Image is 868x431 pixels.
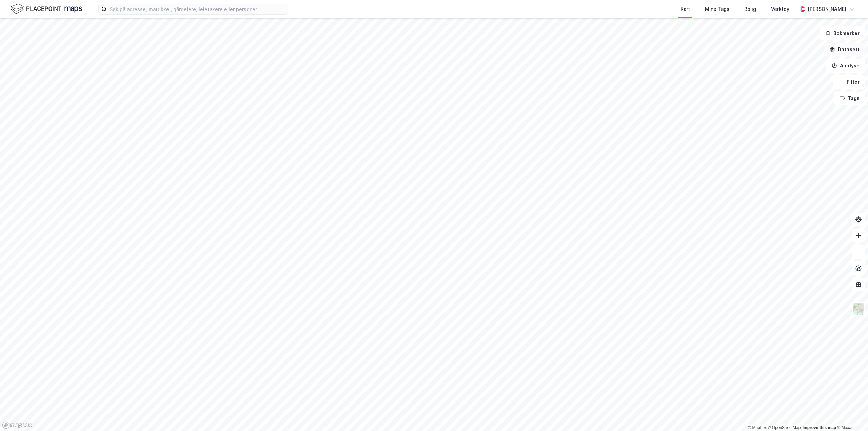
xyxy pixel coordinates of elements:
[768,425,801,430] a: OpenStreetMap
[820,26,865,40] button: Bokmerker
[744,5,756,13] div: Bolig
[680,5,690,13] div: Kart
[705,5,729,13] div: Mine Tags
[826,59,865,73] button: Analyse
[2,421,32,429] a: Mapbox homepage
[748,425,767,430] a: Mapbox
[833,75,865,89] button: Filter
[11,3,82,15] img: logo.f888ab2527a4732fd821a326f86c7f29.svg
[834,398,868,431] iframe: Chat Widget
[808,5,846,13] div: [PERSON_NAME]
[803,425,836,430] a: Improve this map
[107,4,288,14] input: Søk på adresse, matrikkel, gårdeiere, leietakere eller personer
[824,43,865,56] button: Datasett
[834,398,868,431] div: Kontrollprogram for chat
[834,92,865,105] button: Tags
[852,302,865,315] img: Z
[771,5,789,13] div: Verktøy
